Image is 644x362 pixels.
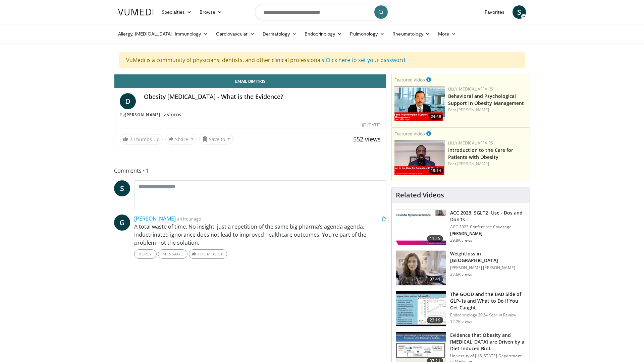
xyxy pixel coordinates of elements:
p: 29.8K views [450,238,472,243]
img: VuMedi Logo [118,9,154,15]
a: 23:19 The GOOD and the BAD Side of GLP-1s and What to Do If You Get Caught… Endocrinology 2024 Ye... [396,291,526,326]
video-js: Video Player [114,74,386,74]
p: ACC 2023 Conference Coverage [450,224,526,230]
a: G [114,215,130,231]
span: 07:41 [427,276,443,283]
p: [PERSON_NAME] [PERSON_NAME] [450,265,526,270]
input: Search topics, interventions [255,4,389,20]
a: Rheumatology [388,27,434,41]
a: Pulmonology [346,27,388,41]
p: 12.7K views [450,319,472,324]
a: 2 Videos [161,112,183,118]
span: 2 [129,136,132,142]
a: Introduction to the Care for Patients with Obesity [448,147,514,160]
span: 24:49 [429,114,443,120]
a: Specialties [158,5,196,19]
a: Endocrinology [301,27,346,41]
a: Lilly Medical Affairs [448,140,493,146]
div: Feat. [448,161,527,167]
a: 19:14 [394,140,445,175]
img: 756cb5e3-da60-49d4-af2c-51c334342588.150x105_q85_crop-smart_upscale.jpg [396,291,446,326]
a: Dermatology [259,27,301,41]
a: [PERSON_NAME] [134,215,176,222]
h4: Obesity [MEDICAL_DATA] - What is the Evidence? [144,93,381,101]
a: S [513,5,526,19]
a: Message [158,249,187,259]
h3: Weightloss in [GEOGRAPHIC_DATA] [450,250,526,264]
a: Allergy, [MEDICAL_DATA], Immunology [114,27,212,41]
button: Save to [199,134,233,144]
p: [PERSON_NAME] [450,231,526,236]
a: Email Dimitris [114,74,386,88]
a: 2 Thumbs Up [120,134,163,144]
h3: The GOOD and the BAD Side of GLP-1s and What to Do If You Get Caught… [450,291,526,311]
img: 9983fed1-7565-45be-8934-aef1103ce6e2.150x105_q85_crop-smart_upscale.jpg [396,251,446,286]
a: Favorites [481,5,508,19]
a: 24:49 [394,86,445,121]
button: Share [165,134,197,144]
div: Feat. [448,107,527,113]
div: [DATE] [362,122,380,128]
p: 27.6K views [450,272,472,277]
a: [PERSON_NAME] [457,161,489,167]
img: 9258cdf1-0fbf-450b-845f-99397d12d24a.150x105_q85_crop-smart_upscale.jpg [396,210,446,245]
p: A total waste of time. No insight, just a repetition of the same big pharma’s agenda agenda. Indo... [134,223,386,247]
div: By [120,112,381,118]
img: ba3304f6-7838-4e41-9c0f-2e31ebde6754.png.150x105_q85_crop-smart_upscale.png [394,86,445,121]
p: Endocrinology 2024 Year in Review [450,312,526,318]
a: Behavioral and Psychological Support in Obesity Management [448,93,524,106]
h4: Related Videos [396,191,444,199]
h3: Evidence that Obesity and [MEDICAL_DATA] are Driven by a Diet-Induced Biol… [450,332,526,352]
span: 552 views [353,135,381,143]
a: Browse [196,5,226,19]
span: 19:14 [429,168,443,174]
a: Click here to set your password [326,56,405,64]
small: Featured Video [394,131,425,137]
a: Thumbs Up [189,249,227,259]
a: [PERSON_NAME] [457,107,489,113]
h3: ACC 2023: SGLT2i Use - Dos and Don'ts [450,209,526,223]
a: [PERSON_NAME] [125,112,160,118]
small: Featured Video [394,77,425,83]
div: VuMedi is a community of physicians, dentists, and other clinical professionals. [119,52,525,68]
a: Reply [134,249,157,259]
a: S [114,180,130,196]
a: 11:25 ACC 2023: SGLT2i Use - Dos and Don'ts ACC 2023 Conference Coverage [PERSON_NAME] 29.8K views [396,209,526,245]
a: More [434,27,460,41]
a: 07:41 Weightloss in [GEOGRAPHIC_DATA] [PERSON_NAME] [PERSON_NAME] 27.6K views [396,250,526,286]
a: Lilly Medical Affairs [448,86,493,92]
img: acc2e291-ced4-4dd5-b17b-d06994da28f3.png.150x105_q85_crop-smart_upscale.png [394,140,445,175]
span: 11:25 [427,235,443,242]
small: an hour ago [177,216,201,222]
span: Comments 1 [114,166,386,175]
span: 23:19 [427,317,443,323]
a: D [120,93,136,109]
a: Cardiovascular [212,27,259,41]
